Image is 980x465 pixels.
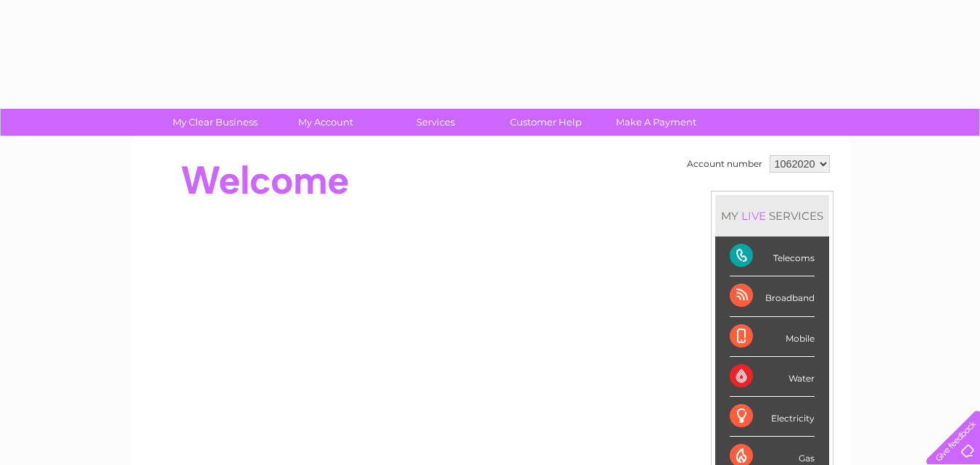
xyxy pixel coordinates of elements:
div: LIVE [738,209,769,223]
div: MY SERVICES [715,195,829,236]
div: Water [730,357,815,397]
a: My Account [265,109,385,136]
td: Account number [683,152,766,176]
a: Services [376,109,495,136]
div: Mobile [730,317,815,357]
div: Electricity [730,397,815,437]
a: Make A Payment [596,109,716,136]
a: My Clear Business [155,109,275,136]
div: Telecoms [730,236,815,276]
div: Broadband [730,276,815,316]
a: Customer Help [486,109,606,136]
